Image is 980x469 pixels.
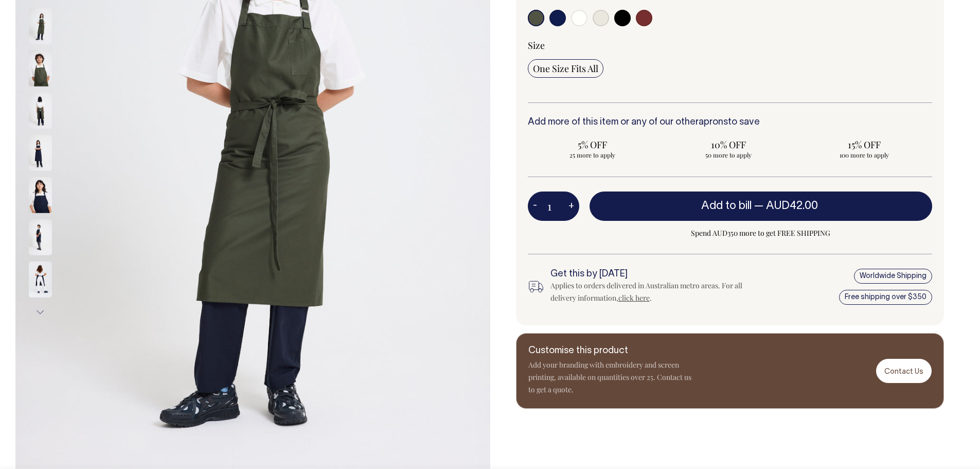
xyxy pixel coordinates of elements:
span: AUD42.00 [766,201,818,211]
span: 100 more to apply [805,151,924,159]
h6: Get this by [DATE] [550,269,749,280]
img: olive [29,8,52,44]
div: Size [528,39,933,51]
img: dark-navy [29,262,52,298]
span: 50 more to apply [669,151,788,159]
button: + [563,196,579,217]
span: Add to bill [701,201,752,211]
span: 5% OFF [533,138,652,151]
input: 15% OFF 100 more to apply [799,135,929,162]
img: dark-navy [29,219,52,255]
a: Contact Us [876,359,932,383]
span: — [754,201,821,211]
a: click here [618,293,650,303]
div: Applies to orders delivered in Australian metro areas. For all delivery information, . [550,280,749,304]
input: One Size Fits All [528,59,603,78]
span: 15% OFF [805,138,924,151]
span: 10% OFF [669,138,788,151]
input: 10% OFF 50 more to apply [664,135,793,162]
img: dark-navy [29,135,52,171]
input: 5% OFF 25 more to apply [528,135,657,162]
a: aprons [699,118,728,127]
h6: Customise this product [528,346,693,356]
button: - [528,196,542,217]
img: dark-navy [29,177,52,213]
img: olive [29,93,52,129]
span: 25 more to apply [533,151,652,159]
img: olive [29,50,52,86]
button: Next [32,301,48,324]
h6: Add more of this item or any of our other to save [528,117,933,128]
p: Add your branding with embroidery and screen printing, available on quantities over 25. Contact u... [528,359,693,396]
button: Add to bill —AUD42.00 [590,192,933,220]
span: Spend AUD350 more to get FREE SHIPPING [590,227,933,239]
span: One Size Fits All [533,62,598,75]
